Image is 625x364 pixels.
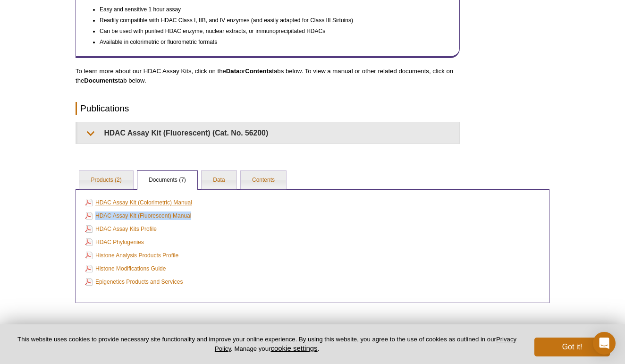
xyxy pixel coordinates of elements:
[241,171,286,190] a: Contents
[77,122,459,144] summary: HDAC Assay Kit (Fluorescent) (Cat. No. 56200)
[100,36,441,47] li: Available in colorimetric or fluorometric formats
[85,211,191,221] a: HDAC Assay Kit (Fluorescent) Manual
[593,332,616,355] div: Open Intercom Messenger
[270,344,317,352] button: cookie settings
[534,338,610,356] button: Got it!
[85,277,183,287] a: Epigenetics Products and Services
[100,25,441,36] li: Can be used with purified HDAC enzyme, nuclear extracts, or immunoprecipitated HDACs
[100,14,441,25] li: Readily compatible with HDAC Class I, IIB, and IV enzymes (and easily adapted for Class III Sirtu...
[76,102,460,115] h2: Publications
[100,2,441,14] li: Easy and sensitive 1 hour assay
[84,77,118,84] strong: Documents
[79,171,133,190] a: Products (2)
[215,336,516,352] a: Privacy Policy
[85,250,178,261] a: Histone Analysis Products Profile
[226,68,240,75] strong: Data
[85,263,166,274] a: Histone Modifications Guide
[76,67,460,85] p: To learn more about our HDAC Assay Kits, click on the or tabs below. To view a manual or other re...
[202,171,236,190] a: Data
[245,68,272,75] strong: Contents
[137,171,197,190] a: Documents (7)
[85,197,192,208] a: HDAC Assay Kit (Colorimetric) Manual
[85,237,144,247] a: HDAC Phylogenies
[85,224,157,234] a: HDAC Assay Kits Profile
[15,335,519,353] p: This website uses cookies to provide necessary site functionality and improve your online experie...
